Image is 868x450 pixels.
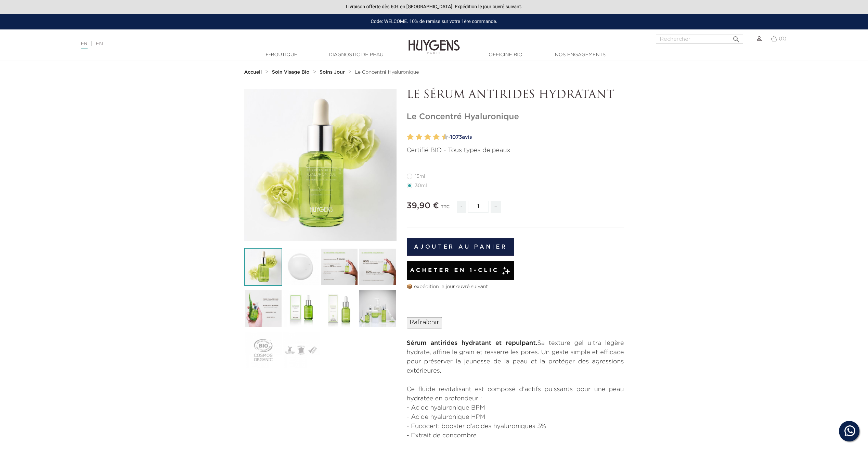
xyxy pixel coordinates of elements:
span: - [457,201,466,213]
input: Quantité [468,201,489,213]
img: Huygens [409,29,460,55]
a: FR [81,41,87,49]
li: - Acide hyaluronique HPM [407,413,624,422]
a: Soin Visage Bio [272,70,311,75]
input: Rafraîchir [407,317,442,328]
label: 30ml [407,183,435,188]
img: Le Concentré Hyaluronique [282,289,320,327]
img: Le Concentré Hyaluronique [244,248,282,286]
strong: Sérum antirides hydratant et repulpant. [407,340,537,346]
div: | [77,40,357,48]
a: Diagnostic de peau [322,51,390,59]
a: EN [96,41,103,46]
i:  [732,33,740,41]
a: Officine Bio [471,51,540,59]
li: - Fucocert: booster d'acides hyaluroniques 3% [407,422,624,431]
span: + [491,201,502,213]
a: Nos engagements [546,51,614,59]
p: 📦 expédition le jour ouvré suivant [407,283,624,290]
label: 4 [417,132,422,142]
button: Ajouter au panier [407,238,515,256]
li: - Extrait de concombre [407,431,624,440]
label: 2 [409,132,414,142]
label: 10 [443,132,448,142]
span: 39,90 € [407,202,439,210]
label: 9 [440,132,443,142]
label: 15ml [407,174,433,179]
label: 8 [435,132,440,142]
p: Ce fluide revitalisant est composé d'actifs puissants pour une peau hydratée en profondeur : [407,385,624,403]
a: E-Boutique [247,51,316,59]
span: 1073 [450,135,462,140]
label: 1 [406,132,408,142]
a: -1073avis [446,132,624,142]
input: Rechercher [656,35,743,43]
span: Le Concentré Hyaluronique [355,70,419,75]
label: 3 [414,132,417,142]
li: - Acide hyaluronique BPM [407,403,624,413]
strong: Soin Visage Bio [272,70,310,75]
p: Certifié BIO - Tous types de peaux [407,146,624,155]
h1: Le Concentré Hyaluronique [407,112,624,122]
p: LE SÉRUM ANTIRIDES HYDRATANT [407,89,624,102]
a: Soins Jour [320,70,346,75]
label: 6 [426,132,431,142]
button:  [730,33,742,42]
span: (0) [779,36,787,41]
label: 7 [431,132,434,142]
p: Sa texture gel ultra légère hydrate, affine le grain et resserre les pores. Un geste simple et ef... [407,339,624,376]
strong: Soins Jour [320,70,345,75]
a: Accueil [244,70,263,75]
div: TTC [441,200,450,218]
label: 5 [423,132,425,142]
strong: Accueil [244,70,262,75]
a: Le Concentré Hyaluronique [355,70,419,75]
